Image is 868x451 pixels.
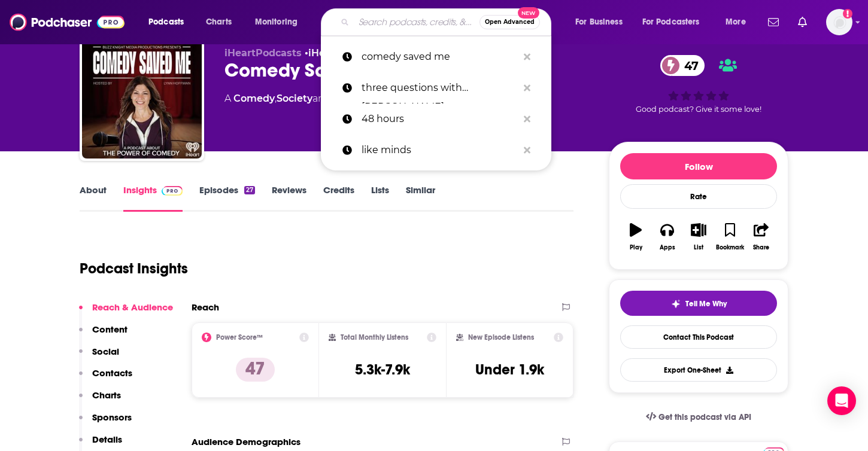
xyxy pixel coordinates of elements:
[236,358,275,382] p: 47
[746,215,777,258] button: Share
[92,412,132,423] p: Sponsors
[636,105,761,114] span: Good podcast? Give it some love!
[658,412,751,422] span: Get this podcast via API
[321,72,551,103] a: three questions with [PERSON_NAME]
[332,8,563,36] div: Search podcasts, credits, & more...
[123,184,183,212] a: InsightsPodchaser Pro
[671,299,681,309] img: tell me why sparkle
[620,215,651,258] button: Play
[371,184,389,212] a: Lists
[79,412,132,434] button: Sponsors
[323,184,354,212] a: Credits
[620,358,777,382] button: Export One-Sheet
[247,13,313,32] button: open menu
[79,346,119,368] button: Social
[305,47,368,59] span: •
[843,9,852,19] svg: Add a profile image
[79,324,128,346] button: Content
[224,47,302,59] span: iHeartPodcasts
[79,367,132,389] button: Contacts
[635,13,717,32] button: open menu
[567,13,638,32] button: open menu
[92,301,173,313] p: Reach & Audience
[148,14,184,31] span: Podcasts
[826,9,852,35] img: User Profile
[275,93,277,104] span: ,
[362,135,518,166] p: like minds
[321,103,551,135] a: 48 hours
[192,436,301,447] h2: Audience Demographics
[233,93,275,104] a: Comedy
[362,72,518,103] p: three questions with andy
[92,324,128,335] p: Content
[80,260,188,278] h1: Podcast Insights
[92,389,121,401] p: Charts
[660,244,675,251] div: Apps
[354,13,479,32] input: Search podcasts, credits, & more...
[244,186,255,194] div: 27
[277,93,312,104] a: Society
[660,55,705,76] a: 47
[272,184,306,212] a: Reviews
[199,184,255,212] a: Episodes27
[82,39,202,159] img: Comedy Saved Me
[92,434,122,445] p: Details
[694,244,703,251] div: List
[609,47,788,121] div: 47Good podcast? Give it some love!
[620,184,777,209] div: Rate
[714,215,745,258] button: Bookmark
[79,389,121,412] button: Charts
[341,333,408,342] h2: Total Monthly Listens
[206,14,232,31] span: Charts
[630,244,642,251] div: Play
[763,12,784,32] a: Show notifications dropdown
[312,93,331,104] span: and
[672,55,705,76] span: 47
[479,15,540,29] button: Open AdvancedNew
[255,14,298,31] span: Monitoring
[468,333,534,342] h2: New Episode Listens
[321,41,551,72] a: comedy saved me
[140,13,199,32] button: open menu
[321,135,551,166] a: like minds
[753,244,769,251] div: Share
[92,346,119,357] p: Social
[636,403,761,432] a: Get this podcast via API
[620,153,777,179] button: Follow
[92,367,132,379] p: Contacts
[716,244,744,251] div: Bookmark
[162,186,183,196] img: Podchaser Pro
[198,13,239,32] a: Charts
[827,386,856,415] div: Open Intercom Messenger
[793,12,812,32] a: Show notifications dropdown
[192,301,219,313] h2: Reach
[308,47,368,59] a: iHeartRadio
[651,215,682,258] button: Apps
[826,9,852,35] span: Logged in as jackiemayer
[826,9,852,35] button: Show profile menu
[362,41,518,72] p: comedy saved me
[80,184,107,212] a: About
[224,92,407,106] div: A podcast
[485,19,535,25] span: Open Advanced
[642,14,700,31] span: For Podcasters
[216,333,263,342] h2: Power Score™
[685,299,727,309] span: Tell Me Why
[575,14,623,31] span: For Business
[620,291,777,316] button: tell me why sparkleTell Me Why
[362,103,518,135] p: 48 hours
[518,7,539,19] span: New
[726,14,746,31] span: More
[475,361,544,379] h3: Under 1.9k
[79,301,173,324] button: Reach & Audience
[717,13,761,32] button: open menu
[355,361,410,379] h3: 5.3k-7.9k
[406,184,435,212] a: Similar
[10,11,125,33] img: Podchaser - Follow, Share and Rate Podcasts
[683,215,714,258] button: List
[620,325,777,349] a: Contact This Podcast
